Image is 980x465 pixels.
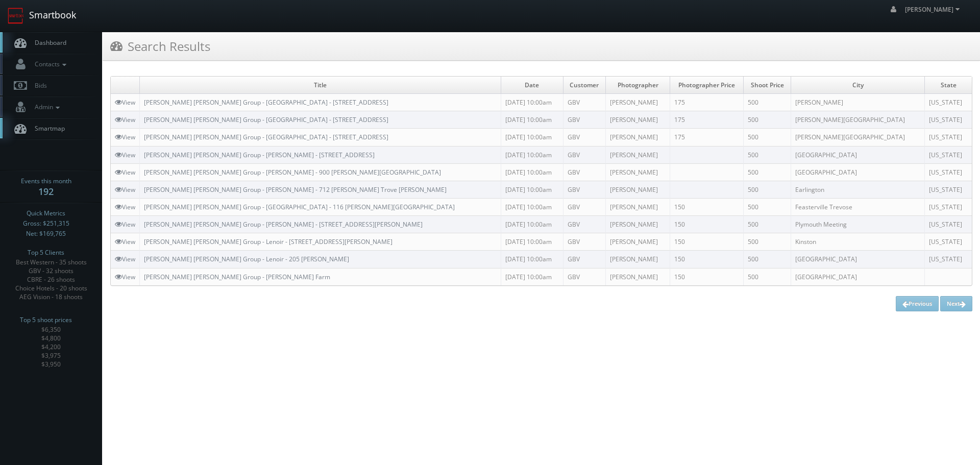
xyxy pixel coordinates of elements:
[905,5,963,14] span: [PERSON_NAME]
[563,77,606,94] td: Customer
[563,163,606,181] td: GBV
[144,273,330,281] a: [PERSON_NAME] [PERSON_NAME] Group - [PERSON_NAME] Farm
[606,233,670,251] td: [PERSON_NAME]
[606,181,670,198] td: [PERSON_NAME]
[563,94,606,111] td: GBV
[744,233,791,251] td: 500
[501,216,563,233] td: [DATE] 10:00am
[606,198,670,215] td: [PERSON_NAME]
[8,8,24,24] img: smartbook-logo.png
[501,129,563,146] td: [DATE] 10:00am
[501,111,563,129] td: [DATE] 10:00am
[140,77,501,94] td: Title
[501,233,563,251] td: [DATE] 10:00am
[563,251,606,268] td: GBV
[115,185,135,194] a: View
[144,185,447,194] a: [PERSON_NAME] [PERSON_NAME] Group - [PERSON_NAME] - 712 [PERSON_NAME] Trove [PERSON_NAME]
[791,268,925,285] td: [GEOGRAPHIC_DATA]
[606,216,670,233] td: [PERSON_NAME]
[606,77,670,94] td: Photographer
[670,251,744,268] td: 150
[563,129,606,146] td: GBV
[670,94,744,111] td: 175
[23,218,69,229] span: Gross: $251,315
[30,60,69,68] span: Contacts
[744,94,791,111] td: 500
[925,129,972,146] td: [US_STATE]
[30,81,47,90] span: Bids
[925,111,972,129] td: [US_STATE]
[144,255,349,263] a: [PERSON_NAME] [PERSON_NAME] Group - Lenoir - 205 [PERSON_NAME]
[925,233,972,251] td: [US_STATE]
[744,146,791,163] td: 500
[30,124,65,133] span: Smartmap
[144,220,423,229] a: [PERSON_NAME] [PERSON_NAME] Group - [PERSON_NAME] - [STREET_ADDRESS][PERSON_NAME]
[744,111,791,129] td: 500
[925,251,972,268] td: [US_STATE]
[925,163,972,181] td: [US_STATE]
[501,77,563,94] td: Date
[791,233,925,251] td: Kinston
[115,115,135,124] a: View
[20,315,72,325] span: Top 5 shoot prices
[501,146,563,163] td: [DATE] 10:00am
[501,94,563,111] td: [DATE] 10:00am
[115,203,135,211] a: View
[744,181,791,198] td: 500
[791,216,925,233] td: Plymouth Meeting
[606,146,670,163] td: [PERSON_NAME]
[563,216,606,233] td: GBV
[38,185,54,198] strong: 192
[563,268,606,285] td: GBV
[925,146,972,163] td: [US_STATE]
[606,251,670,268] td: [PERSON_NAME]
[501,198,563,215] td: [DATE] 10:00am
[606,163,670,181] td: [PERSON_NAME]
[144,133,388,141] a: [PERSON_NAME] [PERSON_NAME] Group - [GEOGRAPHIC_DATA] - [STREET_ADDRESS]
[606,129,670,146] td: [PERSON_NAME]
[791,129,925,146] td: [PERSON_NAME][GEOGRAPHIC_DATA]
[115,168,135,177] a: View
[791,163,925,181] td: [GEOGRAPHIC_DATA]
[115,220,135,229] a: View
[606,268,670,285] td: [PERSON_NAME]
[144,98,388,107] a: [PERSON_NAME] [PERSON_NAME] Group - [GEOGRAPHIC_DATA] - [STREET_ADDRESS]
[26,229,66,239] span: Net: $169,765
[925,181,972,198] td: [US_STATE]
[670,198,744,215] td: 150
[670,216,744,233] td: 150
[791,198,925,215] td: Feasterville Trevose
[115,255,135,263] a: View
[925,216,972,233] td: [US_STATE]
[670,268,744,285] td: 150
[501,163,563,181] td: [DATE] 10:00am
[744,77,791,94] td: Shoot Price
[21,176,71,186] span: Events this month
[144,151,375,159] a: [PERSON_NAME] [PERSON_NAME] Group - [PERSON_NAME] - [STREET_ADDRESS]
[501,268,563,285] td: [DATE] 10:00am
[30,103,62,111] span: Admin
[791,77,925,94] td: City
[115,237,135,246] a: View
[744,268,791,285] td: 500
[501,181,563,198] td: [DATE] 10:00am
[670,233,744,251] td: 150
[744,163,791,181] td: 500
[670,77,744,94] td: Photographer Price
[30,38,66,47] span: Dashboard
[27,208,65,218] span: Quick Metrics
[744,129,791,146] td: 500
[144,168,441,177] a: [PERSON_NAME] [PERSON_NAME] Group - [PERSON_NAME] - 900 [PERSON_NAME][GEOGRAPHIC_DATA]
[925,77,972,94] td: State
[110,37,210,55] h3: Search Results
[606,94,670,111] td: [PERSON_NAME]
[791,94,925,111] td: [PERSON_NAME]
[115,151,135,159] a: View
[501,251,563,268] td: [DATE] 10:00am
[791,146,925,163] td: [GEOGRAPHIC_DATA]
[144,237,393,246] a: [PERSON_NAME] [PERSON_NAME] Group - Lenoir - [STREET_ADDRESS][PERSON_NAME]
[563,111,606,129] td: GBV
[144,115,388,124] a: [PERSON_NAME] [PERSON_NAME] Group - [GEOGRAPHIC_DATA] - [STREET_ADDRESS]
[563,181,606,198] td: GBV
[563,233,606,251] td: GBV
